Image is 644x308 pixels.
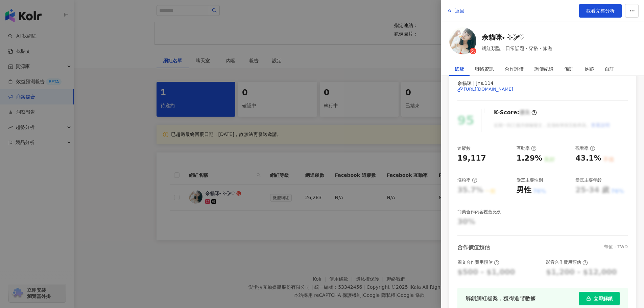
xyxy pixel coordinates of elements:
[505,62,524,76] div: 合作評價
[457,79,628,87] span: 余貓咪 | jns.114
[594,296,613,301] span: 立即解鎖
[517,145,536,151] div: 互動率
[605,62,614,76] div: 自訂
[457,177,477,183] div: 漲粉率
[546,259,588,265] div: 影音合作費用預估
[534,62,553,76] div: 詢價紀錄
[482,32,552,42] a: 余貓咪˖ ࣪⊹˚ ༘♡
[449,27,476,57] a: KOL Avatar
[447,4,465,18] button: 返回
[517,177,543,183] div: 受眾主要性別
[455,8,464,14] span: 返回
[579,4,622,18] a: 觀看完整分析
[517,185,531,195] div: 男性
[466,294,536,303] div: 解鎖網紅檔案，獲得進階數據
[457,86,628,92] a: [URL][DOMAIN_NAME]
[457,153,486,164] div: 19,117
[455,62,464,76] div: 總覽
[449,27,476,54] img: KOL Avatar
[457,259,499,265] div: 圖文合作費用預估
[457,209,501,215] div: 商業合作內容覆蓋比例
[464,86,513,92] div: [URL][DOMAIN_NAME]
[457,145,471,151] div: 追蹤數
[575,153,601,164] div: 43.1%
[482,45,552,52] span: 網紅類型：日常話題 · 穿搭 · 旅遊
[575,177,602,183] div: 受眾主要年齡
[586,8,615,14] span: 觀看完整分析
[494,109,537,116] div: K-Score :
[457,244,490,251] div: 合作價值預估
[564,62,574,76] div: 備註
[575,145,595,151] div: 觀看率
[579,292,620,305] button: 立即解鎖
[585,62,594,76] div: 足跡
[604,244,628,251] div: 幣值：TWD
[517,153,542,164] div: 1.29%
[475,62,494,76] div: 聯絡資訊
